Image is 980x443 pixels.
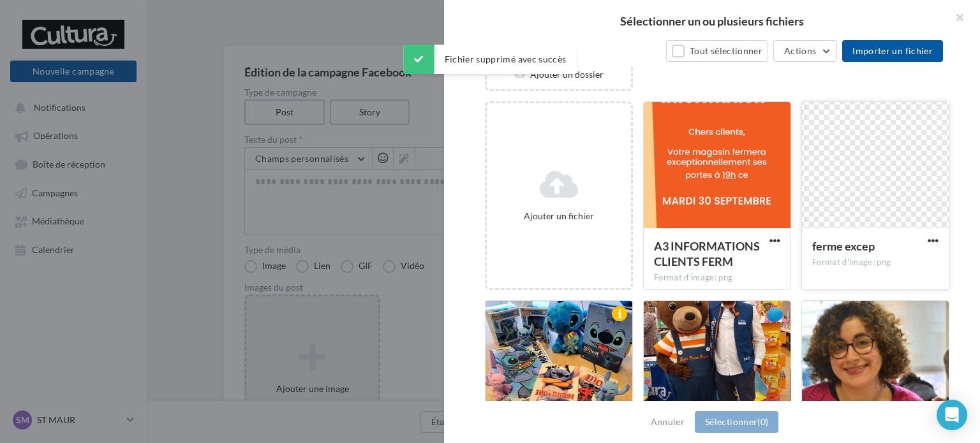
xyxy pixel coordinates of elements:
[773,40,837,62] button: Actions
[666,40,768,62] button: Tout sélectionner
[404,45,577,74] div: Fichier supprimé avec succès
[757,416,768,427] span: (0)
[654,272,780,284] div: Format d'image: png
[852,45,933,56] span: Importer un fichier
[646,414,690,430] button: Annuler
[784,45,816,56] span: Actions
[937,400,967,430] div: Open Intercom Messenger
[812,257,939,268] div: Format d'image: png
[695,411,778,433] button: Sélectionner(0)
[464,15,960,27] h2: Sélectionner un ou plusieurs fichiers
[492,210,626,222] div: Ajouter un fichier
[654,239,760,268] span: A3 INFORMATIONS CLIENTS FERM
[842,40,943,62] button: Importer un fichier
[812,239,875,253] span: ferme excep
